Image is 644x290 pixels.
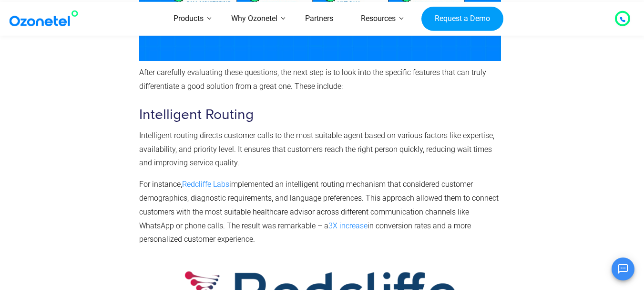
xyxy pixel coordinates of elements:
[139,68,486,91] span: After carefully evaluating these questions, the next step is to look into the specific features t...
[139,180,182,189] span: For instance,
[347,2,409,36] a: Resources
[328,221,368,230] a: 3X increase
[217,2,291,36] a: Why Ozonetel
[139,131,494,168] span: Intelligent routing directs customer calls to the most suitable agent based on various factors li...
[421,6,503,31] a: Request a Demo
[612,258,634,280] button: Open chat
[160,2,217,36] a: Products
[139,180,499,230] span: implemented an intelligent routing mechanism that considered customer demographics, diagnostic re...
[182,180,229,189] a: Redcliffe Labs
[139,106,254,123] span: Intelligent Routing
[291,2,347,36] a: Partners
